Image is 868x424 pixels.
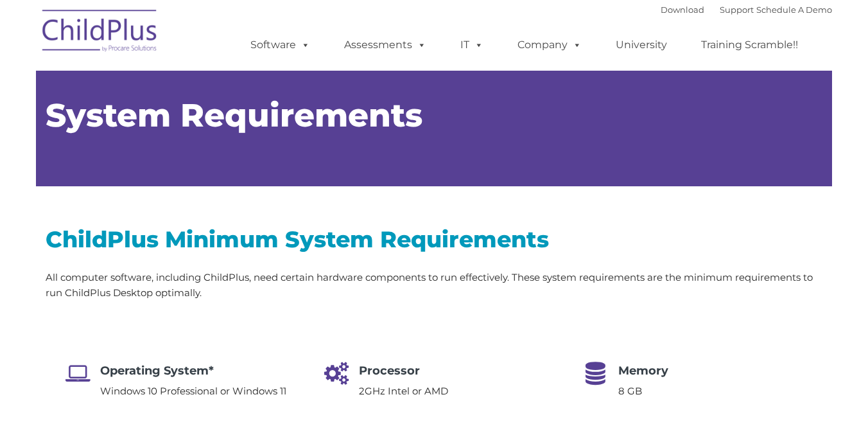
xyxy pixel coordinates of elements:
h2: ChildPlus Minimum System Requirements [46,225,822,254]
p: All computer software, including ChildPlus, need certain hardware components to run effectively. ... [46,270,822,301]
font: | [661,4,832,15]
a: Schedule A Demo [756,4,832,15]
a: Training Scramble!! [688,32,811,58]
span: Processor [359,364,420,378]
span: Memory [618,364,668,378]
span: 2GHz Intel or AMD [359,385,448,397]
p: Windows 10 Professional or Windows 11 [100,384,286,399]
a: IT [447,32,496,58]
a: Software [238,32,323,58]
a: Download [661,4,704,15]
a: University [603,32,680,58]
h4: Operating System* [100,362,286,380]
img: ChildPlus by Procare Solutions [36,1,164,65]
span: System Requirements [46,96,422,135]
span: 8 GB [618,385,642,397]
a: Company [505,32,595,58]
a: Assessments [331,32,439,58]
a: Support [720,4,754,15]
